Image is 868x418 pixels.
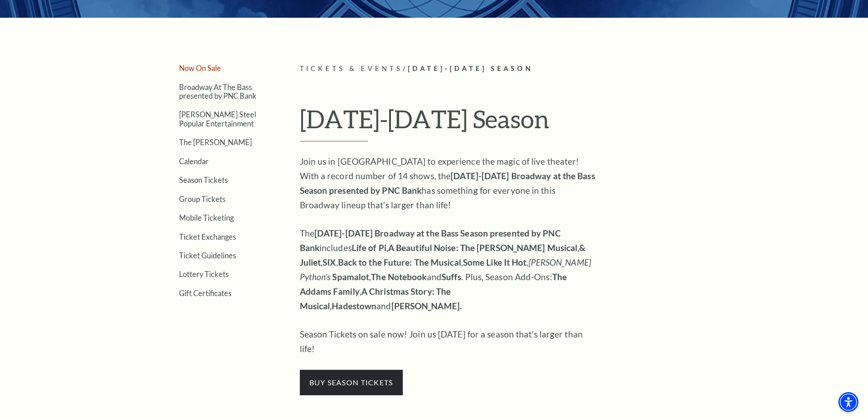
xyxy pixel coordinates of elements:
strong: Spamalot [332,272,369,282]
a: [PERSON_NAME] Steel Popular Entertainment [179,110,256,127]
em: [PERSON_NAME] Python’s [300,257,591,282]
h1: [DATE]-[DATE] Season [300,104,717,141]
strong: [PERSON_NAME]. [391,301,462,311]
strong: [DATE]-[DATE] Broadway at the Bass Season presented by PNC Bank [300,171,595,196]
p: Join us in [GEOGRAPHIC_DATA] to experience the magic of live theater! With a record number of 14 ... [300,154,596,212]
div: Accessibility Menu [838,392,858,412]
a: Season Tickets [179,176,228,184]
p: / [300,63,717,75]
span: [DATE]-[DATE] Season [408,65,533,72]
a: Now On Sale [179,64,221,72]
strong: Some Like It Hot [463,257,527,267]
strong: [DATE]-[DATE] Broadway at the Bass Season presented by PNC Bank [300,228,561,253]
p: The includes , , , , , , , and . Plus, Season Add-Ons: , , and [300,226,596,313]
strong: & Juliet [300,242,586,267]
strong: A Christmas Story: The Musical [300,286,451,311]
strong: A Beautiful Noise: The [PERSON_NAME] Musical [388,242,577,253]
strong: Hadestown [332,301,376,311]
a: Ticket Exchanges [179,232,236,241]
a: Mobile Ticketing [179,213,234,222]
strong: Life of Pi [352,242,386,253]
strong: Back to the Future: The Musical [338,257,461,267]
strong: SIX [323,257,336,267]
strong: The Notebook [371,272,426,282]
a: Calendar [179,157,209,166]
strong: Suffs [442,272,462,282]
p: Season Tickets on sale now! Join us [DATE] for a season that's larger than life! [300,327,596,356]
a: buy season tickets [300,377,403,387]
strong: The Addams Family [300,272,567,297]
span: Tickets & Events [300,65,403,72]
a: Lottery Tickets [179,270,229,278]
a: Ticket Guidelines [179,251,236,260]
a: Group Tickets [179,195,226,203]
a: The [PERSON_NAME] [179,138,252,146]
a: Gift Certificates [179,289,231,297]
a: Broadway At The Bass presented by PNC Bank [179,83,257,100]
span: buy season tickets [300,370,403,395]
